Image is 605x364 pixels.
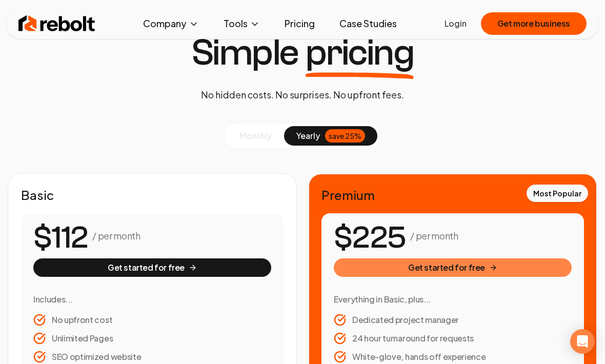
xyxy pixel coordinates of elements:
[240,130,272,141] span: monthly
[306,34,414,71] span: pricing
[33,314,271,326] li: No upfront cost
[334,332,572,345] li: 24 hour turnaround for requests
[33,293,271,306] h3: Includes...
[334,314,572,326] li: Dedicated project manager
[410,229,458,243] p: / per month
[33,215,88,261] number-flow-react: $112
[334,293,572,306] h3: Everything in Basic, plus...
[334,215,406,261] number-flow-react: $225
[201,88,404,102] p: No hidden costs. No surprises. No upfront fees.
[276,13,323,34] a: Pricing
[527,185,588,202] div: Most Popular
[215,13,268,34] button: Tools
[284,126,377,146] button: yearlysave 25%
[21,187,284,203] h2: Basic
[331,13,405,34] a: Case Studies
[228,126,284,146] button: monthly
[135,13,207,34] button: Company
[334,258,572,277] button: Get started for free
[445,17,467,30] a: Login
[570,329,595,354] div: Open Intercom Messenger
[33,351,271,363] li: SEO optimized website
[481,12,587,35] button: Get more business
[325,129,365,143] div: save 25%
[33,332,271,345] li: Unlimited Pages
[334,351,572,363] li: White-glove, hands off experience
[92,229,140,243] p: / per month
[191,34,414,71] h1: Simple
[321,187,584,203] h2: Premium
[33,258,271,277] button: Get started for free
[18,13,95,34] img: Rebolt Logo
[296,130,320,142] span: yearly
